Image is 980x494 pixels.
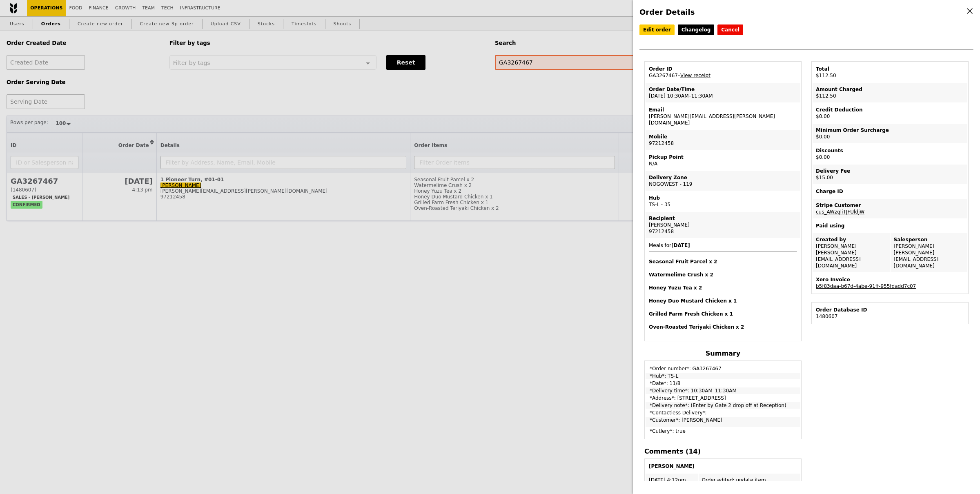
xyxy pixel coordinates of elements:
[649,285,797,291] h4: Honey Yuzu Tea x 2
[649,86,797,93] div: Order Date/Time
[816,188,964,195] div: Charge ID
[816,276,964,283] div: Xero Invoice
[891,233,968,272] td: [PERSON_NAME] [PERSON_NAME][EMAIL_ADDRESS][DOMAIN_NAME]
[816,236,886,243] div: Created by
[813,165,967,184] td: $15.00
[639,24,675,35] a: Edit order
[649,154,797,160] div: Pickup Point
[646,83,800,102] td: [DATE] 10:30AM–11:30AM
[646,417,800,427] td: *Customer*: [PERSON_NAME]
[644,447,802,455] h4: Comments (14)
[646,191,800,211] td: TS-L - 35
[649,324,797,330] h4: Oven‑Roasted Teriyaki Chicken x 2
[646,171,800,191] td: NOGOWEST - 119
[646,387,800,394] td: *Delivery time*: 10:30AM–11:30AM
[816,202,964,209] div: Stripe Customer
[649,174,797,181] div: Delivery Zone
[816,283,916,289] a: b5f83daa-b67d-4abe-91ff-955fdadd7c07
[649,298,797,304] h4: Honey Duo Mustard Chicken x 1
[649,66,797,72] div: Order ID
[816,127,964,134] div: Minimum Order Surcharge
[813,144,967,164] td: $0.00
[813,124,967,143] td: $0.00
[646,402,800,409] td: *Delivery note*: (Enter by Gate 2 drop off at Reception)
[894,236,964,243] div: Salesperson
[717,24,743,35] button: Cancel
[813,233,890,272] td: [PERSON_NAME] [PERSON_NAME][EMAIL_ADDRESS][DOMAIN_NAME]
[649,107,797,113] div: Email
[649,258,797,265] h4: Seasonal Fruit Parcel x 2
[816,147,964,154] div: Discounts
[646,373,800,379] td: *Hub*: TS-L
[646,130,800,150] td: 97212458
[649,271,797,278] h4: Watermelime Crush x 2
[646,62,800,82] td: GA3267467
[816,223,964,229] div: Paid using
[646,362,800,372] td: *Order number*: GA3267467
[649,195,797,201] div: Hub
[649,243,797,330] span: Meals for
[644,349,802,357] h4: Summary
[649,228,797,235] div: 97212458
[816,168,964,174] div: Delivery Fee
[646,380,800,387] td: *Date*: 11/8
[813,62,967,82] td: $112.50
[816,66,964,72] div: Total
[671,243,690,248] b: [DATE]
[649,463,695,469] b: [PERSON_NAME]
[816,107,964,113] div: Credit Deduction
[646,103,800,129] td: [PERSON_NAME][EMAIL_ADDRESS][PERSON_NAME][DOMAIN_NAME]
[699,474,800,487] td: Order edited: update item
[680,73,710,78] a: View receipt
[649,311,797,317] h4: Grilled Farm Fresh Chicken x 1
[649,134,797,140] div: Mobile
[813,83,967,102] td: $112.50
[813,303,967,323] td: 1480607
[646,395,800,401] td: *Address*: [STREET_ADDRESS]
[646,151,800,170] td: N/A
[678,73,680,78] span: –
[816,86,964,93] div: Amount Charged
[649,222,797,228] div: [PERSON_NAME]
[678,24,715,35] a: Changelog
[816,307,964,313] div: Order Database ID
[649,215,797,222] div: Recipient
[646,428,800,438] td: *Cutlery*: true
[646,409,800,416] td: *Contactless Delivery*:
[813,103,967,123] td: $0.00
[816,209,864,215] a: cus_AWzqliTJFUldjW
[649,477,686,483] span: [DATE] 4:12pm
[639,8,695,16] span: Order Details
